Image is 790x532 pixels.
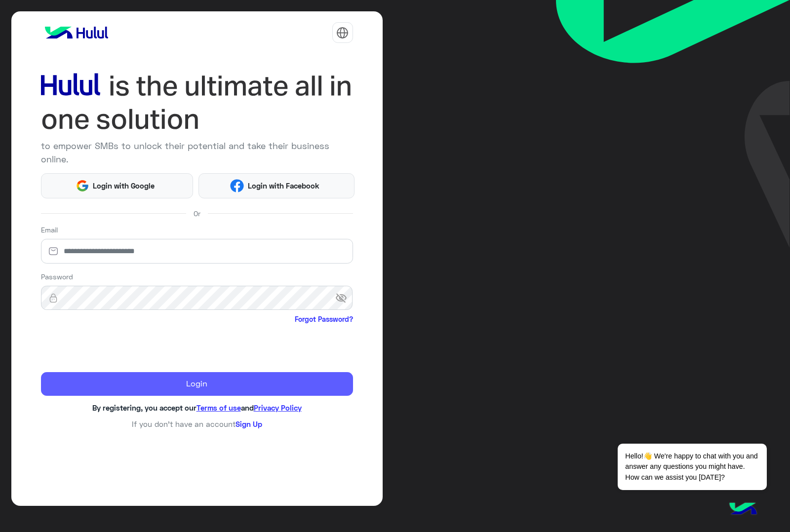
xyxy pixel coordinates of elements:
h6: If you don’t have an account [41,419,353,428]
span: and [241,403,254,412]
img: hulul-logo.png [726,493,760,527]
img: tab [336,27,349,39]
span: Hello!👋 We're happy to chat with you and answer any questions you might have. How can we assist y... [618,444,766,490]
p: to empower SMBs to unlock their potential and take their business online. [41,139,353,166]
button: Login with Facebook [198,173,355,198]
img: lock [41,293,66,303]
a: Forgot Password? [295,314,353,324]
a: Privacy Policy [254,403,302,412]
iframe: reCAPTCHA [41,326,191,365]
span: Login with Facebook [244,180,323,191]
img: email [41,246,66,256]
img: Google [76,179,89,193]
button: Login [41,372,353,396]
span: visibility_off [335,289,353,307]
label: Password [41,271,73,282]
img: logo [41,23,112,42]
a: Sign Up [236,419,262,428]
a: Terms of use [197,403,241,412]
span: Login with Google [89,180,158,191]
span: Or [194,208,200,219]
button: Login with Google [41,173,194,198]
label: Email [41,225,58,235]
img: hululLoginTitle_EN.svg [41,69,353,136]
span: By registering, you accept our [92,403,197,412]
img: Facebook [230,179,244,193]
